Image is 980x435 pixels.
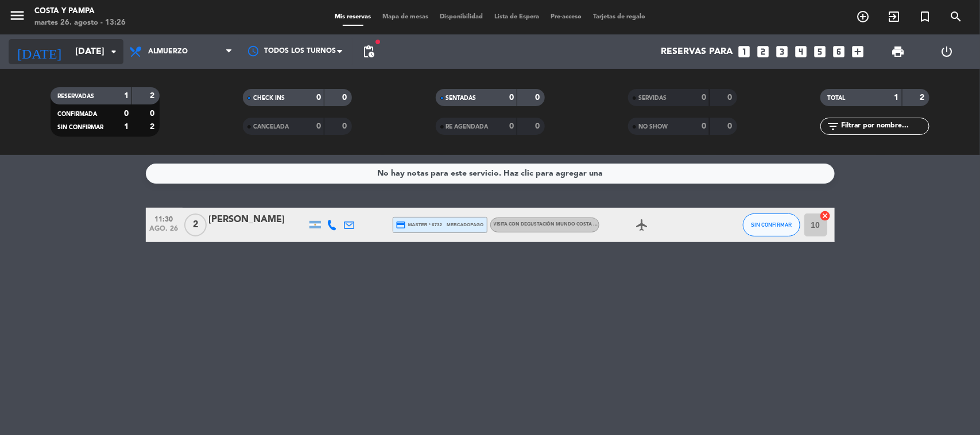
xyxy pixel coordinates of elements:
[9,7,26,28] button: menu
[150,212,179,225] span: 11:30
[727,94,734,102] strong: 0
[509,94,514,102] strong: 0
[820,210,831,222] i: cancel
[150,225,179,238] span: ago. 26
[887,10,901,24] i: exit_to_app
[826,119,840,133] i: filter_list
[923,34,971,69] div: LOG OUT
[920,94,927,102] strong: 2
[813,44,828,59] i: looks_5
[150,92,157,100] strong: 2
[743,213,800,236] button: SIN CONFIRMAR
[661,46,733,57] span: Reservas para
[446,124,489,130] span: RE AGENDADA
[509,122,514,130] strong: 0
[949,10,963,24] i: search
[124,123,129,131] strong: 1
[150,110,157,118] strong: 0
[396,220,443,230] span: master * 6732
[343,94,350,102] strong: 0
[535,94,542,102] strong: 0
[856,10,870,24] i: add_circle_outline
[545,14,587,20] span: Pre-acceso
[343,122,350,130] strong: 0
[894,94,899,102] strong: 1
[253,95,285,101] span: CHECK INS
[918,10,932,24] i: turned_in_not
[832,44,847,59] i: looks_6
[253,124,289,130] span: CANCELADA
[827,95,845,101] span: TOTAL
[535,122,542,130] strong: 0
[124,92,129,100] strong: 1
[447,221,483,228] span: mercadopago
[150,123,157,131] strong: 2
[107,45,121,59] i: arrow_drop_down
[434,14,489,20] span: Disponibilidad
[737,44,752,59] i: looks_one
[751,222,792,228] span: SIN CONFIRMAR
[34,17,126,29] div: martes 26. agosto - 13:26
[851,44,866,59] i: add_box
[638,95,667,101] span: SERVIDAS
[57,125,103,130] span: SIN CONFIRMAR
[587,14,651,20] span: Tarjetas de regalo
[446,95,477,101] span: SENTADAS
[316,122,321,130] strong: 0
[124,110,129,118] strong: 0
[636,218,649,232] i: airplanemode_active
[702,94,706,102] strong: 0
[57,111,97,117] span: CONFIRMADA
[374,38,381,45] span: fiber_manual_record
[891,45,905,59] span: print
[794,44,809,59] i: looks_4
[727,122,734,130] strong: 0
[184,213,207,236] span: 2
[940,45,954,59] i: power_settings_new
[57,94,94,99] span: RESERVADAS
[396,220,406,230] i: credit_card
[775,44,790,59] i: looks_3
[34,6,126,17] div: Costa y Pampa
[756,44,771,59] i: looks_two
[377,167,603,180] div: No hay notas para este servicio. Haz clic para agregar una
[494,222,614,227] span: Visita con degustación Mundo Costa & Pampa
[316,94,321,102] strong: 0
[702,122,706,130] strong: 0
[377,14,434,20] span: Mapa de mesas
[9,39,69,64] i: [DATE]
[489,14,545,20] span: Lista de Espera
[9,7,26,24] i: menu
[840,120,929,133] input: Filtrar por nombre...
[362,45,375,59] span: pending_actions
[209,212,307,227] div: [PERSON_NAME]
[148,48,188,56] span: Almuerzo
[638,124,668,130] span: NO SHOW
[329,14,377,20] span: Mis reservas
